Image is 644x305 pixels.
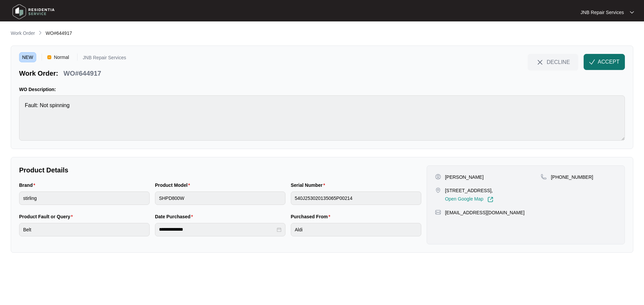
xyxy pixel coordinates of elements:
input: Brand [19,192,150,205]
p: Work Order: [19,69,58,78]
span: NEW [19,52,36,62]
img: chevron-right [38,30,43,35]
span: Normal [51,52,72,62]
p: JNB Repair Services [581,9,624,16]
p: WO Description: [19,86,625,93]
p: [EMAIL_ADDRESS][DOMAIN_NAME] [445,209,525,216]
img: user-pin [435,174,441,180]
p: Work Order [11,30,35,36]
label: Purchased From [291,213,333,220]
input: Product Fault or Query [19,223,150,236]
label: Product Model [155,182,193,188]
p: [STREET_ADDRESS], [445,187,493,194]
p: Product Details [19,165,421,175]
input: Product Model [155,192,285,205]
img: map-pin [435,209,441,215]
img: map-pin [435,187,441,193]
a: Open Google Map [445,197,493,203]
img: close-Icon [536,58,544,66]
span: ACCEPT [598,58,620,66]
label: Date Purchased [155,213,196,220]
input: Purchased From [291,223,421,236]
span: WO#644917 [46,30,72,36]
p: [PERSON_NAME] [445,174,484,180]
label: Product Fault or Query [19,213,75,220]
p: [PHONE_NUMBER] [551,174,593,180]
button: check-IconACCEPT [584,54,625,70]
p: JNB Repair Services [83,55,126,62]
span: DECLINE [547,58,570,66]
img: dropdown arrow [630,11,634,14]
textarea: Fault: Not spinning [19,95,625,141]
img: residentia service logo [10,2,57,22]
label: Serial Number [291,182,328,188]
input: Date Purchased [159,226,275,233]
input: Serial Number [291,192,421,205]
p: WO#644917 [63,69,101,78]
img: Link-External [487,197,493,203]
a: Work Order [9,30,36,37]
img: map-pin [541,174,547,180]
label: Brand [19,182,38,188]
img: Vercel Logo [47,55,51,59]
img: check-Icon [589,59,595,65]
button: close-IconDECLINE [528,54,578,70]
